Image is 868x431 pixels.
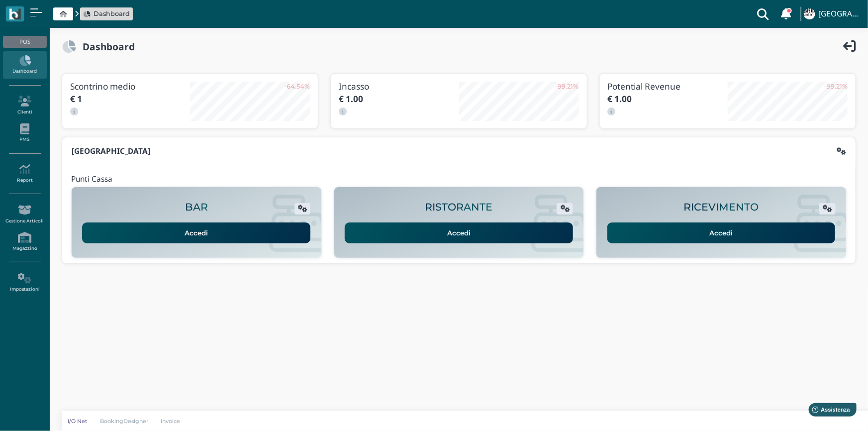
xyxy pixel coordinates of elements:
[29,8,66,15] span: Assistenza
[804,8,815,19] img: ...
[608,93,632,105] b: € 1.00
[3,269,46,296] a: Impostazioni
[70,82,190,91] h3: Scontrino medio
[3,36,46,48] div: POS
[76,41,135,52] h2: Dashboard
[9,8,20,20] img: logo
[818,10,862,18] h4: [GEOGRAPHIC_DATA]
[3,92,46,119] a: Clienti
[3,160,46,187] a: Report
[684,202,759,213] h2: RICEVIMENTO
[3,201,46,228] a: Gestione Articoli
[3,119,46,147] a: PMS
[797,400,860,423] iframe: Help widget launcher
[339,93,363,105] b: € 1.00
[802,2,862,26] a: ... [GEOGRAPHIC_DATA]
[70,93,82,105] b: € 1
[608,82,728,91] h3: Potential Revenue
[82,222,310,243] a: Accedi
[84,9,130,18] a: Dashboard
[345,222,573,243] a: Accedi
[425,202,492,213] h2: RISTORANTE
[94,9,130,18] span: Dashboard
[339,82,459,91] h3: Incasso
[185,202,208,213] h2: BAR
[3,228,46,255] a: Magazzino
[3,51,46,79] a: Dashboard
[72,146,150,156] b: [GEOGRAPHIC_DATA]
[607,222,836,243] a: Accedi
[71,175,112,184] h4: Punti Cassa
